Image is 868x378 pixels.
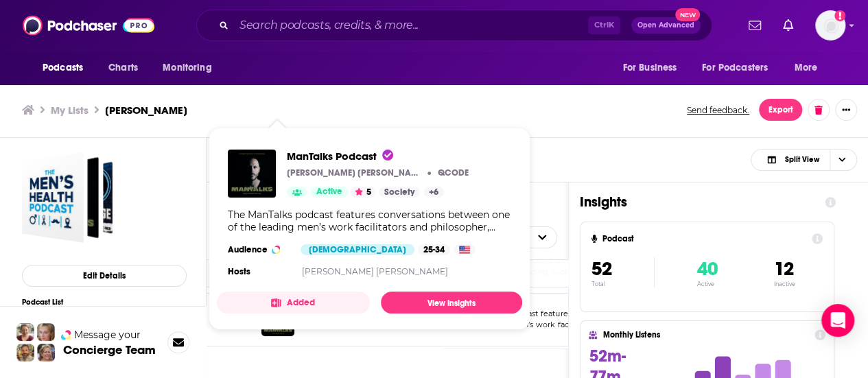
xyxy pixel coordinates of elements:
h3: Concierge Team [63,343,156,357]
span: Open Advanced [637,22,694,29]
span: Message your [74,328,141,342]
span: Logged in as abirchfield [815,10,845,40]
a: [PERSON_NAME] [PERSON_NAME] [301,266,447,276]
img: Podchaser - Follow, Share and Rate Podcasts [23,12,154,38]
img: ManTalks Podcast [228,150,276,198]
img: User Profile [815,10,845,40]
span: For Podcasters [702,58,768,78]
span: 12 [773,257,793,281]
div: Search podcasts, credits, & more... [196,10,712,41]
a: ManTalks Podcast [287,150,469,163]
button: open menu [613,55,694,81]
a: Show notifications dropdown [743,14,766,37]
a: View Insights [381,292,522,314]
span: Active [316,185,342,199]
button: open menu [693,55,788,81]
button: Export [759,99,802,121]
img: Sydney Profile [16,323,34,341]
h3: Audience [228,244,290,255]
h4: Podcast [602,234,806,244]
span: 40 [696,257,717,281]
h3: Podcast List [22,298,187,307]
button: Send feedback. [683,104,753,116]
p: [PERSON_NAME] [PERSON_NAME] [287,167,424,178]
span: ManTalks Podcast [287,150,393,163]
span: Split View [784,156,819,163]
span: Ctrl K [588,16,620,34]
button: open menu [33,55,101,81]
span: Podcasts [43,58,83,78]
span: Monitoring [163,58,211,78]
span: 52 [591,257,612,281]
button: Choose View [751,149,857,171]
span: Charts [108,58,138,78]
div: 25-34 [418,244,450,255]
div: The ManTalks podcast features conversations between one of the leading men’s work facilitators an... [228,209,511,233]
h3: [PERSON_NAME] [105,104,187,117]
button: Show profile menu [815,10,845,40]
h1: Insights [580,193,814,211]
p: Active [696,281,717,287]
a: Show notifications dropdown [777,14,799,37]
a: Active [311,187,348,198]
h4: Monthly Listens [602,330,808,340]
div: [DEMOGRAPHIC_DATA] [301,244,414,255]
button: Show More Button [835,99,857,121]
input: Search podcasts, credits, & more... [234,14,588,36]
a: QCODEQCODE [434,167,469,178]
div: Open Intercom Messenger [821,304,854,337]
button: Edit Details [22,265,187,287]
a: Society [379,187,420,198]
p: Total [591,281,654,287]
span: of the leading men’s work facilitators and philosop [454,320,648,329]
img: Jules Profile [37,323,55,341]
button: open menu [785,55,835,81]
a: Charts [99,55,146,81]
button: Open AdvancedNew [631,17,701,34]
a: My Lists [51,104,89,117]
span: The ManTalks podcast features conversations between one [454,309,679,318]
svg: Add a profile image [834,10,845,21]
span: For Business [622,58,677,78]
p: QCODE [438,167,469,178]
a: Andrew Purity [22,152,113,243]
img: Barbara Profile [37,344,55,362]
a: +6 [423,187,444,198]
span: New [675,8,700,21]
button: Added [217,292,370,314]
button: open menu [153,55,229,81]
p: Inactive [773,281,795,287]
button: 5 [351,187,375,198]
h4: Hosts [228,266,250,277]
span: More [795,58,818,78]
img: Jon Profile [16,344,34,362]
